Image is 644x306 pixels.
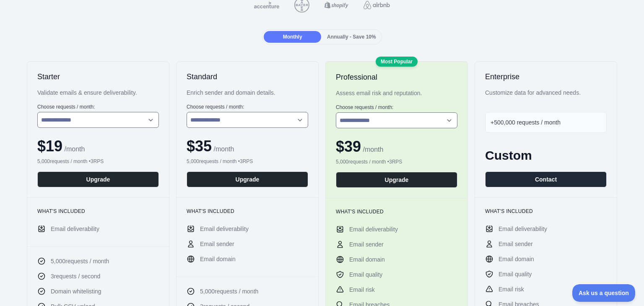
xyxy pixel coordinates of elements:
div: 5,000 requests / month • 3 RPS [187,158,308,165]
div: 5,000 requests / month • 3 RPS [336,158,457,165]
iframe: Toggle Customer Support [572,284,636,302]
button: Contact [485,171,607,187]
span: $ 39 [336,138,361,155]
span: / month [212,145,234,153]
button: Upgrade [336,172,457,188]
button: Upgrade [187,171,308,187]
span: Custom [485,148,532,162]
span: / month [361,146,383,153]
